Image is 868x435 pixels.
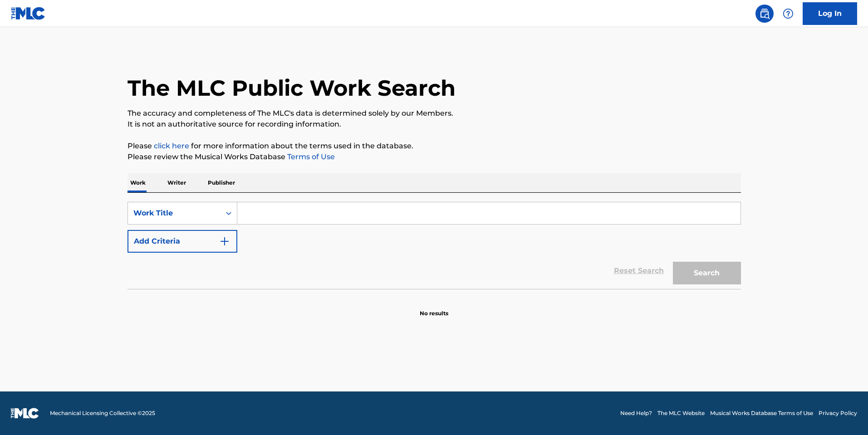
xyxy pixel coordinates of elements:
div: Work Title [133,208,215,219]
p: Please review the Musical Works Database [128,152,741,162]
p: Please for more information about the terms used in the database. [128,141,741,152]
button: Add Criteria [128,230,237,253]
img: 9d2ae6d4665cec9f34b9.svg [219,236,230,247]
img: search [759,8,770,19]
h1: The MLC Public Work Search [128,74,456,102]
a: The MLC Website [657,409,705,417]
a: Terms of Use [285,152,335,161]
a: Log In [803,2,857,25]
p: Work [128,173,148,192]
span: Mechanical Licensing Collective © 2025 [50,409,155,417]
img: logo [11,408,39,419]
p: No results [420,298,448,318]
p: It is not an authoritative source for recording information. [128,119,741,130]
form: Search Form [128,202,741,289]
p: The accuracy and completeness of The MLC's data is determined solely by our Members. [128,108,741,119]
a: Privacy Policy [819,409,857,417]
a: click here [154,142,189,150]
p: Publisher [205,173,238,192]
p: Writer [165,173,189,192]
div: Help [779,5,797,23]
a: Need Help? [620,409,652,417]
a: Musical Works Database Terms of Use [710,409,813,417]
img: help [783,8,794,19]
iframe: Chat Widget [823,391,868,435]
a: Public Search [755,5,774,23]
img: MLC Logo [11,7,46,20]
